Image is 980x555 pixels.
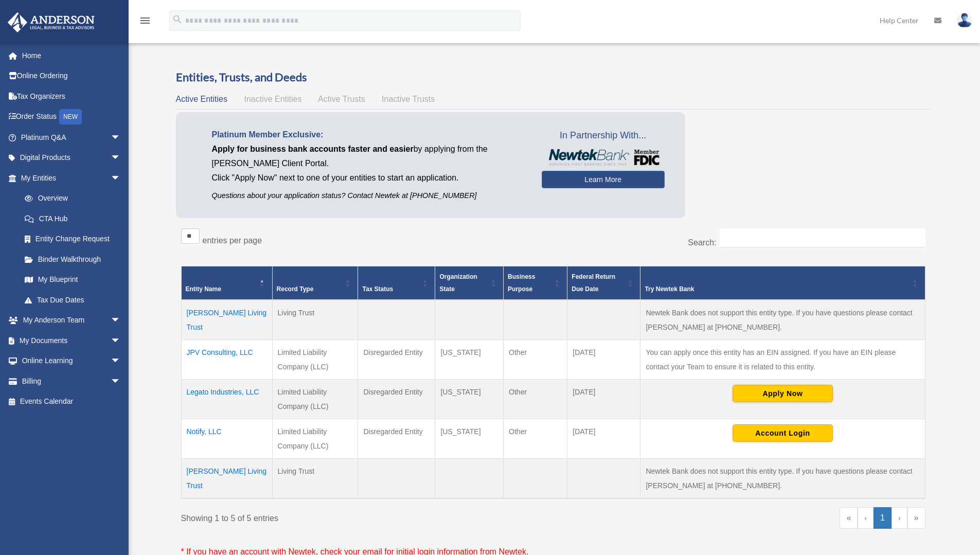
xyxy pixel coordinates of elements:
span: In Partnership With... [542,128,665,144]
td: [DATE] [567,419,640,459]
td: [DATE] [567,380,640,419]
a: Account Login [733,428,833,437]
label: entries per page [203,236,262,245]
td: Other [504,380,567,419]
span: Inactive Trusts [382,95,435,103]
a: menu [139,18,151,27]
i: menu [139,14,151,27]
th: Federal Return Due Date: Activate to sort [567,266,640,300]
div: NEW [59,109,82,124]
a: My Documentsarrow_drop_down [7,330,136,351]
td: JPV Consulting, LLC [181,340,272,380]
a: Learn More [542,171,665,188]
p: Click "Apply Now" next to one of your entities to start an application. [212,171,526,185]
td: Notify, LLC [181,419,272,459]
a: Online Learningarrow_drop_down [7,351,136,371]
h3: Entities, Trusts, and Deeds [176,69,931,85]
a: Digital Productsarrow_drop_down [7,148,136,168]
td: Newtek Bank does not support this entity type. If you have questions please contact [PERSON_NAME]... [640,300,925,340]
span: arrow_drop_down [111,127,131,148]
a: CTA Hub [14,208,131,229]
th: Tax Status: Activate to sort [358,266,435,300]
td: [PERSON_NAME] Living Trust [181,459,272,499]
span: Apply for business bank accounts faster and easier [212,145,414,153]
span: Federal Return Due Date [572,273,615,293]
td: [PERSON_NAME] Living Trust [181,300,272,340]
span: Entity Name [186,285,221,293]
span: arrow_drop_down [111,330,131,351]
a: First [840,507,858,529]
span: Active Entities [176,95,227,103]
th: Record Type: Activate to sort [272,266,358,300]
td: Limited Liability Company (LLC) [272,419,358,459]
span: Active Trusts [318,95,365,103]
span: arrow_drop_down [111,310,131,331]
th: Entity Name: Activate to invert sorting [181,266,272,300]
a: My Blueprint [14,270,131,290]
a: Platinum Q&Aarrow_drop_down [7,127,136,148]
span: Inactive Entities [244,95,301,103]
a: Next [892,507,907,529]
span: arrow_drop_down [111,148,131,169]
img: Anderson Advisors Platinum Portal [5,12,98,32]
th: Business Purpose: Activate to sort [504,266,567,300]
a: Tax Organizers [7,86,136,106]
td: Living Trust [272,300,358,340]
a: Previous [858,507,874,529]
td: Other [504,340,567,380]
th: Organization State: Activate to sort [435,266,504,300]
button: Account Login [733,424,833,442]
td: Disregarded Entity [358,380,435,419]
p: Questions about your application status? Contact Newtek at [PHONE_NUMBER] [212,189,526,202]
td: Other [504,419,567,459]
a: Events Calendar [7,391,136,412]
a: Billingarrow_drop_down [7,371,136,391]
a: My Anderson Teamarrow_drop_down [7,310,136,331]
td: Disregarded Entity [358,340,435,380]
td: Newtek Bank does not support this entity type. If you have questions please contact [PERSON_NAME]... [640,459,925,499]
a: Tax Due Dates [14,290,131,310]
span: Record Type [277,285,314,293]
td: You can apply once this entity has an EIN assigned. If you have an EIN please contact your Team t... [640,340,925,380]
i: search [172,14,183,25]
th: Try Newtek Bank : Activate to sort [640,266,925,300]
p: Platinum Member Exclusive: [212,128,526,142]
td: Disregarded Entity [358,419,435,459]
td: [US_STATE] [435,380,504,419]
a: Binder Walkthrough [14,249,131,270]
label: Search: [688,238,716,247]
td: [DATE] [567,340,640,380]
a: 1 [874,507,892,529]
a: My Entitiesarrow_drop_down [7,168,131,188]
div: Try Newtek Bank [645,283,909,295]
td: Living Trust [272,459,358,499]
button: Apply Now [733,385,833,402]
span: Tax Status [362,285,393,293]
p: by applying from the [PERSON_NAME] Client Portal. [212,142,526,171]
a: Overview [14,188,126,209]
td: Limited Liability Company (LLC) [272,340,358,380]
td: [US_STATE] [435,419,504,459]
span: arrow_drop_down [111,371,131,392]
td: Limited Liability Company (LLC) [272,380,358,419]
a: Online Ordering [7,66,136,86]
a: Order StatusNEW [7,106,136,128]
span: Business Purpose [508,273,535,293]
td: [US_STATE] [435,340,504,380]
a: Last [907,507,925,529]
span: Organization State [439,273,477,293]
td: Legato Industries, LLC [181,380,272,419]
span: arrow_drop_down [111,351,131,372]
a: Entity Change Request [14,229,131,249]
div: Showing 1 to 5 of 5 entries [181,507,546,526]
img: User Pic [957,13,972,28]
img: NewtekBankLogoSM.png [547,149,660,166]
a: Home [7,45,136,66]
span: arrow_drop_down [111,168,131,189]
